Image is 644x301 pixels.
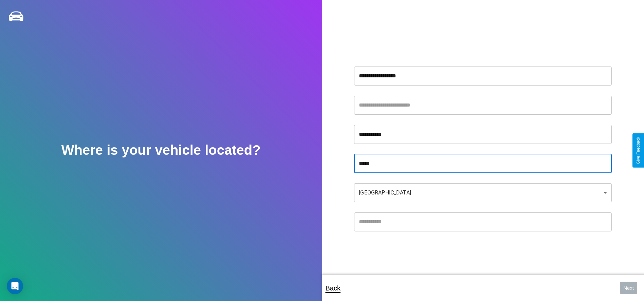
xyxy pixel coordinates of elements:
[61,143,261,158] h2: Where is your vehicle located?
[620,282,637,294] button: Next
[636,137,641,164] div: Give Feedback
[354,183,612,202] div: [GEOGRAPHIC_DATA]
[326,282,341,294] p: Back
[7,278,23,294] div: Open Intercom Messenger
